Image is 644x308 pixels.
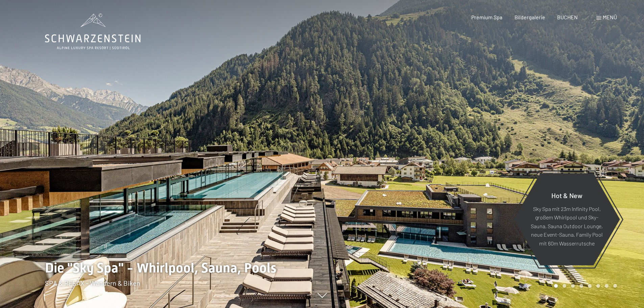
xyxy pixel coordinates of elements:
div: Carousel Page 3 [571,284,575,288]
div: Carousel Page 5 [588,284,592,288]
a: BUCHEN [557,14,578,20]
a: Premium Spa [471,14,502,20]
div: Carousel Page 7 [605,284,609,288]
a: Hot & New Sky Spa mit 23m Infinity Pool, großem Whirlpool und Sky-Sauna, Sauna Outdoor Lounge, ne... [513,173,620,266]
div: Carousel Page 1 (Current Slide) [554,284,558,288]
div: Carousel Page 6 [596,284,600,288]
span: Menü [603,14,617,20]
div: Carousel Pagination [552,284,617,288]
div: Carousel Page 4 [579,284,583,288]
div: Carousel Page 8 [613,284,617,288]
span: Hot & New [551,191,582,199]
a: Bildergalerie [515,14,545,20]
div: Carousel Page 2 [563,284,566,288]
p: Sky Spa mit 23m Infinity Pool, großem Whirlpool und Sky-Sauna, Sauna Outdoor Lounge, neue Event-S... [530,204,603,247]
